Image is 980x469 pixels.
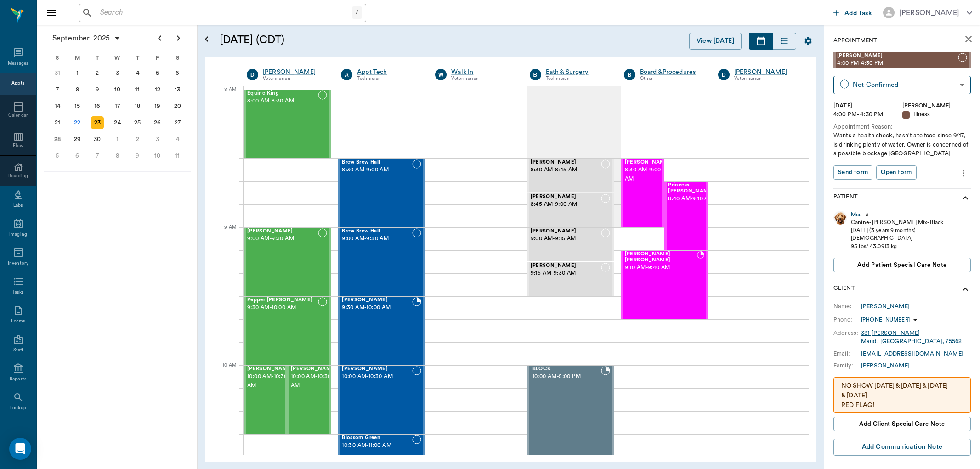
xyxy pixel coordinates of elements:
div: Wednesday, September 10, 2025 [111,83,124,96]
span: 10:00 AM - 10:30 AM [291,372,337,390]
div: Tuesday, September 9, 2025 [91,83,104,96]
div: Today, Monday, September 22, 2025 [71,116,84,129]
span: Princess [PERSON_NAME] [668,182,714,194]
div: Friday, September 12, 2025 [151,83,164,96]
div: # [865,211,869,219]
div: Wednesday, September 24, 2025 [111,116,124,129]
span: 9:00 AM - 9:15 AM [531,234,601,243]
div: Open Intercom Messenger [9,438,31,460]
div: Tuesday, September 30, 2025 [91,133,104,146]
div: Imaging [9,231,27,238]
div: Tuesday, October 7, 2025 [91,149,104,162]
div: NOT_CONFIRMED, 9:00 AM - 9:30 AM [338,227,425,296]
div: Staff [13,347,23,354]
div: [DATE] [833,102,902,110]
div: Tasks [12,289,24,296]
div: Sunday, September 28, 2025 [51,133,64,146]
a: Appt Tech [357,68,421,77]
span: [PERSON_NAME] [531,263,601,269]
div: Appointment Reason: [833,123,971,131]
div: NOT_CONFIRMED, 9:00 AM - 9:15 AM [527,227,614,262]
span: [PERSON_NAME] [291,366,337,372]
div: Monday, September 1, 2025 [71,67,84,79]
div: S [167,51,187,65]
button: Previous page [151,29,169,47]
span: September [51,32,91,45]
span: BLOCK [532,366,601,372]
div: Wednesday, September 3, 2025 [111,67,124,79]
button: Open form [876,165,916,180]
div: Friday, September 19, 2025 [151,100,164,113]
p: [PHONE_NUMBER] [861,316,910,324]
div: [PERSON_NAME] [734,68,799,77]
div: NOT_CONFIRMED, 10:00 AM - 10:30 AM [338,365,425,434]
div: Forms [11,318,25,325]
div: Inventory [8,260,28,267]
button: more [956,165,971,181]
button: September2025 [48,29,125,47]
span: Brew Brew Hall [342,159,412,165]
div: Sunday, September 7, 2025 [51,83,64,96]
button: Open calendar [201,22,212,57]
div: Veterinarian [734,75,799,83]
div: 10 AM [212,361,236,384]
div: Other [640,75,704,83]
div: Veterinarian [263,75,327,83]
div: Monday, September 15, 2025 [71,100,84,113]
div: Saturday, September 20, 2025 [171,100,184,113]
span: 8:30 AM - 8:45 AM [531,165,601,175]
a: [EMAIL_ADDRESS][DOMAIN_NAME] [861,351,963,356]
svg: show more [960,284,971,295]
div: Monday, October 6, 2025 [71,149,84,162]
span: 9:00 AM - 9:30 AM [342,234,412,243]
span: 8:45 AM - 9:00 AM [531,200,601,209]
div: BOOKED, 9:30 AM - 10:00 AM [338,296,425,365]
div: Saturday, October 4, 2025 [171,133,184,146]
div: Wednesday, October 8, 2025 [111,149,124,162]
span: 4:00 PM - 4:30 PM [837,59,958,68]
span: 9:10 AM - 9:40 AM [625,263,697,272]
div: Name: [833,302,861,311]
span: [PERSON_NAME] [342,366,412,372]
div: Thursday, September 4, 2025 [131,67,144,79]
div: S [47,51,68,65]
div: [PERSON_NAME] [899,7,959,18]
span: 8:00 AM - 8:30 AM [247,96,318,106]
div: Wednesday, September 17, 2025 [111,100,124,113]
span: 8:30 AM - 9:00 AM [342,165,412,175]
div: [PERSON_NAME] [861,302,910,311]
span: 2025 [91,32,112,45]
span: 9:00 AM - 9:30 AM [247,234,318,243]
span: [PERSON_NAME] [247,366,293,372]
div: NOT_CONFIRMED, 8:30 AM - 9:00 AM [338,158,425,227]
div: Saturday, September 6, 2025 [171,67,184,79]
span: 10:00 AM - 5:00 PM [532,372,601,381]
button: [PERSON_NAME] [876,4,980,21]
div: Friday, September 26, 2025 [151,116,164,129]
div: Veterinarian [451,75,515,83]
div: T [127,51,147,65]
p: Appointment [833,36,877,45]
div: Address: [833,329,861,337]
div: D [718,69,730,80]
div: NOT_CONFIRMED, 8:00 AM - 8:30 AM [244,90,331,158]
button: View [DATE] [689,33,742,50]
p: Patient [833,192,858,203]
span: Blossom Green [342,435,412,441]
span: Pepper [PERSON_NAME] [247,297,318,303]
div: Canine - [PERSON_NAME] Mix - Black [851,219,943,226]
div: Technician [357,75,421,83]
div: / [352,6,362,19]
div: Wants a health check, hasn't ate food since 9/17, is drinking plenty of water. Owner is concerned... [833,131,971,158]
div: Mac [851,211,861,219]
div: NOT_CONFIRMED, 10:00 AM - 10:30 AM [244,365,287,434]
button: Next page [169,29,187,47]
div: Sunday, September 21, 2025 [51,116,64,129]
div: Not Confirmed [853,79,956,90]
div: Sunday, October 5, 2025 [51,149,64,162]
div: F [147,51,168,65]
span: 10:00 AM - 10:30 AM [342,372,412,381]
button: Send form [833,165,872,180]
span: [PERSON_NAME] [342,297,412,303]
